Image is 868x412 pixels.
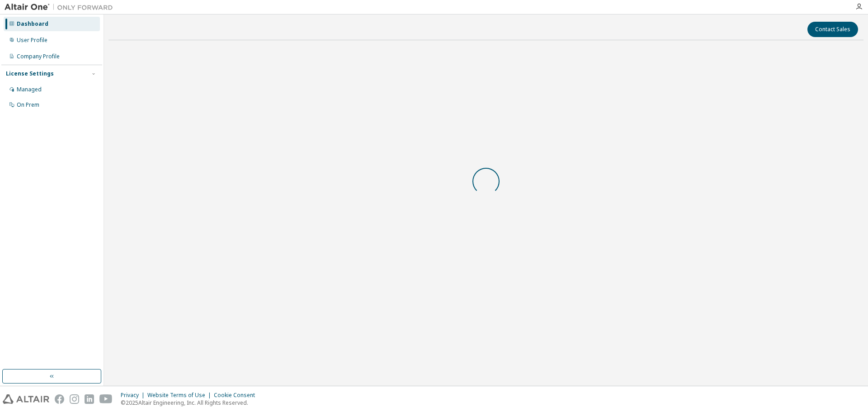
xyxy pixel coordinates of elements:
div: Cookie Consent [214,392,260,399]
div: Company Profile [17,53,60,60]
img: instagram.svg [70,394,79,404]
img: linkedin.svg [85,394,94,404]
button: Contact Sales [807,22,858,37]
div: License Settings [6,70,54,77]
div: Managed [17,86,42,93]
img: Altair One [5,3,118,12]
div: On Prem [17,101,39,109]
div: Dashboard [17,20,48,28]
div: Privacy [121,392,147,399]
p: © 2025 Altair Engineering, Inc. All Rights Reserved. [121,399,260,407]
div: User Profile [17,37,47,44]
img: altair_logo.svg [3,394,49,404]
img: facebook.svg [55,394,64,404]
img: youtube.svg [99,394,113,404]
div: Website Terms of Use [147,392,214,399]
